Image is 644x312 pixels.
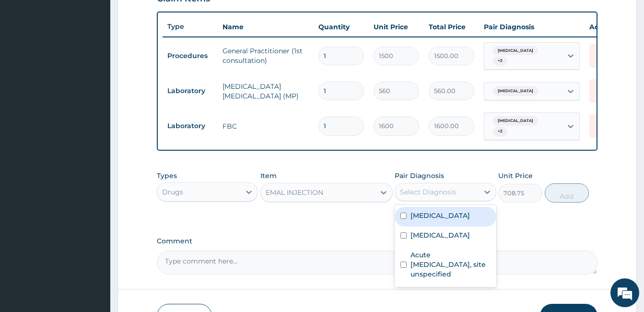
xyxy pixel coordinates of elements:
[410,250,490,279] label: Acute [MEDICAL_DATA], site unspecified
[493,56,507,66] span: + 2
[479,17,585,36] th: Pair Diagnosis
[163,47,218,65] td: Procedures
[395,171,444,180] label: Pair Diagnosis
[545,183,589,203] button: Add
[163,82,218,100] td: Laboratory
[410,230,470,240] label: [MEDICAL_DATA]
[50,54,161,66] div: Chat with us now
[493,127,507,136] span: + 2
[493,116,538,126] span: [MEDICAL_DATA]
[162,187,183,197] div: Drugs
[498,171,533,180] label: Unit Price
[266,188,323,197] div: EMAL INJECTION
[260,171,277,180] label: Item
[157,172,177,180] label: Types
[369,17,424,36] th: Unit Price
[5,209,183,243] textarea: Type your message and hit 'Enter'
[157,5,180,28] div: Minimize live chat window
[424,17,479,36] th: Total Price
[218,17,314,36] th: Name
[410,211,470,220] label: [MEDICAL_DATA]
[218,41,314,70] td: General Practitioner (1st consultation)
[163,117,218,135] td: Laboratory
[493,86,538,96] span: [MEDICAL_DATA]
[400,187,456,197] div: Select Diagnosis
[56,95,132,192] span: We're online!
[218,117,314,136] td: FBC
[18,48,39,72] img: d_794563401_company_1708531726252_794563401
[493,46,538,56] span: [MEDICAL_DATA]
[314,17,369,36] th: Quantity
[585,17,632,36] th: Actions
[218,77,314,106] td: [MEDICAL_DATA] [MEDICAL_DATA] (MP)
[163,18,218,36] th: Type
[157,237,597,245] label: Comment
